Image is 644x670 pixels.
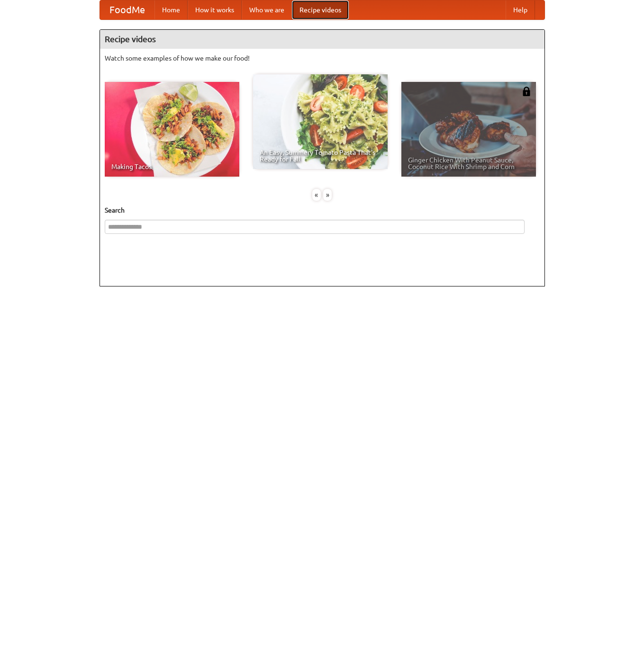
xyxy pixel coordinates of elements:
h5: Search [105,205,540,215]
img: 483408.png [522,87,531,96]
a: How it works [188,0,242,19]
a: Making Tacos [105,82,239,177]
a: Help [506,0,535,19]
p: Watch some examples of how we make our food! [105,54,540,63]
span: An Easy, Summery Tomato Pasta That's Ready for Fall [260,149,381,162]
a: Recipe videos [292,0,349,19]
div: « [312,189,321,201]
div: » [323,189,332,201]
a: Home [154,0,188,19]
span: Making Tacos [111,163,233,170]
h4: Recipe videos [100,30,544,49]
a: FoodMe [100,0,154,19]
a: An Easy, Summery Tomato Pasta That's Ready for Fall [253,74,388,169]
a: Who we are [242,0,292,19]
